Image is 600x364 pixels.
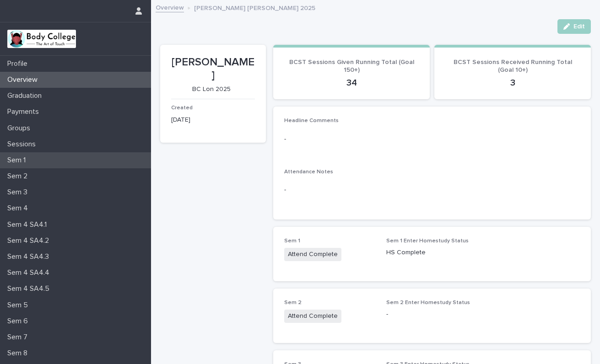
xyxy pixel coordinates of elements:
p: Sem 4 SA4.3 [4,252,56,261]
span: Sem 1 Enter Homestudy Status [386,238,469,244]
button: Edit [557,19,591,34]
p: Sem 7 [4,333,35,342]
p: 34 [284,77,419,88]
p: Sem 4 SA4.1 [4,220,54,229]
p: Sem 6 [4,317,35,326]
p: Overview [4,75,45,84]
span: Attend Complete [284,248,341,261]
p: Sem 5 [4,301,35,310]
p: Sem 4 SA4.4 [4,268,57,277]
p: [PERSON_NAME] [PERSON_NAME] 2025 [194,2,315,12]
span: BCST Sessions Received Running Total (Goal 10+) [454,59,572,73]
span: Sem 1 [284,238,300,244]
p: - [284,185,580,195]
span: Sem 2 [284,300,302,305]
p: Sem 8 [4,349,35,358]
span: BCST Sessions Given Running Total (Goal 150+) [289,59,414,73]
p: Sem 3 [4,188,35,197]
p: 3 [445,77,580,88]
span: Edit [573,23,585,30]
p: Sem 1 [4,156,33,165]
a: Overview [156,2,184,12]
p: Payments [4,107,46,116]
span: Attendance Notes [284,169,333,175]
p: Profile [4,59,35,68]
p: Sem 2 [4,172,35,181]
p: [PERSON_NAME] [171,56,255,82]
p: Groups [4,124,38,133]
p: Graduation [4,91,49,100]
span: Sem 2 Enter Homestudy Status [386,300,470,305]
p: Sem 4 SA4.5 [4,284,57,293]
p: - [284,134,580,144]
img: xvtzy2PTuGgGH0xbwGb2 [7,30,76,48]
span: Created [171,105,193,111]
p: Sem 4 SA4.2 [4,236,56,245]
span: Attend Complete [284,310,341,323]
p: Sessions [4,140,43,149]
p: [DATE] [171,115,255,125]
p: HS Complete [386,248,477,257]
p: Sem 4 [4,204,35,213]
p: - [386,310,477,319]
span: Headline Comments [284,118,339,123]
p: BC Lon 2025 [171,86,251,93]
